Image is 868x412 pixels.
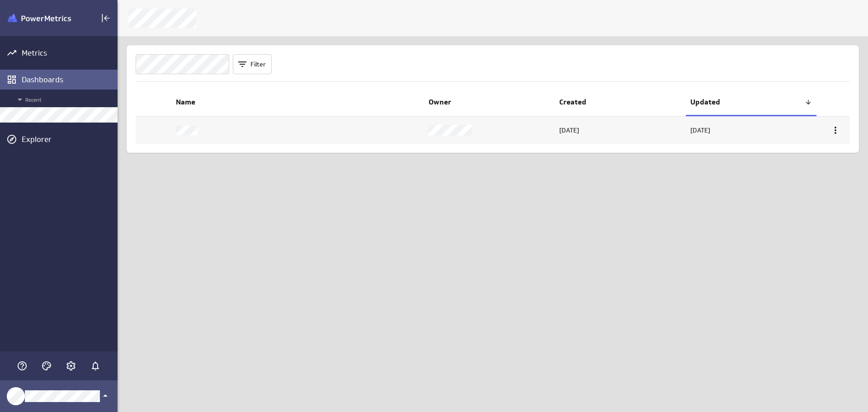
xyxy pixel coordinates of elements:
[233,54,272,74] button: Filter
[559,97,681,107] span: Created
[176,97,420,107] span: Name
[22,75,115,85] div: Dashboards
[66,360,76,371] svg: Account and settings
[690,97,805,107] span: Updated
[22,48,115,58] div: Metrics
[39,358,54,374] div: Themes
[690,126,710,135] p: [DATE]
[250,60,266,68] span: Filter
[22,134,115,144] div: Explorer
[41,360,52,371] svg: Themes
[14,358,30,374] div: Help
[8,14,71,23] img: Klipfolio PowerMetrics Banner
[805,99,812,106] div: Reverse sort direction
[559,126,579,135] p: [DATE]
[14,94,113,105] span: Recent
[429,97,550,107] span: Owner
[88,358,103,374] div: Notifications
[63,358,79,374] div: Account and settings
[98,10,113,26] div: Collapse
